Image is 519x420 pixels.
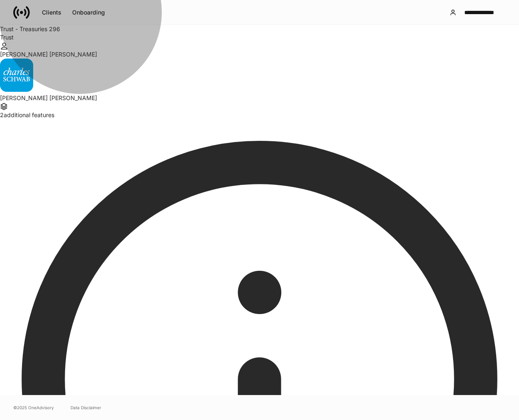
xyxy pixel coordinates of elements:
[72,10,105,15] div: Onboarding
[37,6,67,19] button: Clients
[13,404,54,411] span: © 2025 OneAdvisory
[71,404,101,411] a: Data Disclaimer
[67,6,110,19] button: Onboarding
[42,10,61,15] div: Clients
